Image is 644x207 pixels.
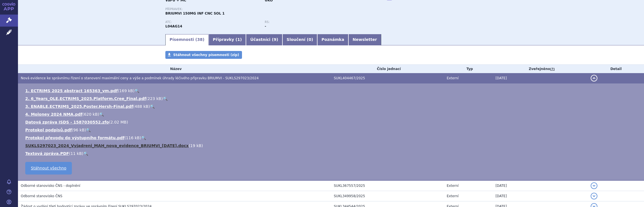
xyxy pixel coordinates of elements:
span: 19 kB [190,143,202,148]
strong: UBLITUXIMAB [165,24,182,28]
a: 1. ECTRIMS 2025 abstract 165363_vm.pdf [25,89,118,93]
td: [DATE] [493,73,588,83]
li: ( ) [25,119,638,125]
li: ( ) [25,104,638,109]
span: 11 kB [70,151,82,156]
span: 1 [237,37,240,42]
td: SUKL404467/2025 [331,73,444,83]
span: Nová evidence ke správnímu řízení o stanovení maximální ceny a výše a podmínek úhrady léčivého př... [21,76,259,80]
li: ( ) [25,111,638,117]
th: Zveřejněno [493,65,588,73]
a: Newsletter [348,34,381,45]
a: 🔍 [83,151,88,156]
th: Název [18,65,331,73]
span: Externí [447,184,458,188]
a: SUKLS297023_2024_Vyjadreni_MAH_nova_evidence_BRIUMVI_[DATE].docx [25,143,189,148]
a: 🔍 [86,128,91,132]
a: 🔍 [150,104,155,109]
li: ( ) [25,135,638,141]
abbr: (?) [550,67,555,71]
a: 🔍 [163,96,168,101]
button: detail [591,75,597,82]
th: Typ [444,65,493,73]
li: ( ) [25,88,638,94]
td: [DATE] [493,191,588,201]
a: Písemnosti (38) [165,34,209,45]
span: Stáhnout všechny písemnosti (zip) [173,53,239,57]
th: Číslo jednací [331,65,444,73]
p: RS: [265,20,358,24]
a: 🔍 [141,136,146,140]
span: 488 kB [135,104,149,109]
span: 620 kB [84,112,98,117]
span: 169 kB [119,89,133,93]
p: ATC: [165,20,259,24]
a: Přípravky (1) [209,34,246,45]
th: Detail [588,65,644,73]
button: detail [591,182,597,189]
a: Protokol převodu do výstupního formátu.pdf [25,136,124,140]
td: SUKL349958/2025 [331,191,444,201]
a: 4. Moloney 2024 NMA.pdf [25,112,82,117]
strong: - [265,24,266,28]
li: ( ) [25,143,638,148]
a: 2. 6_Years_OLE.ECTRIMS_2025.Platform.Cree_Final.pdf [25,96,146,101]
li: ( ) [25,127,638,133]
li: ( ) [25,151,638,156]
a: Stáhnout všechny písemnosti (zip) [165,51,242,59]
span: 96 kB [73,128,85,132]
span: Odborné stanovisko ČNS [21,194,62,198]
a: 🔍 [134,89,139,93]
span: 223 kB [147,96,161,101]
a: Poznámka [317,34,348,45]
span: Externí [447,194,458,198]
span: Externí [447,76,458,80]
span: 38 [197,37,202,42]
a: Sloučení (0) [282,34,317,45]
span: BRIUMVI 150MG INF CNC SOL 1 [165,11,225,15]
span: Odborné stanovisko ČNS - doplnění [21,184,80,188]
p: Přípravek: [165,8,364,11]
span: 2.02 MB [110,120,126,124]
a: Protokol podpisů.pdf [25,128,72,132]
td: SUKL367557/2025 [331,180,444,191]
a: Datová zpráva ISDS - 1587030552.zfo [25,120,109,124]
button: detail [591,193,597,199]
td: [DATE] [493,180,588,191]
a: Stáhnout všechno [25,162,72,175]
li: ( ) [25,96,638,101]
a: Textová zpráva.PDF [25,151,69,156]
span: 9 [274,37,277,42]
a: 3. ENABLE.ECTRIMS_2025.Poster.Hersh-Final.pdf [25,104,133,109]
span: 116 kB [126,136,140,140]
span: 0 [309,37,311,42]
a: 🔍 [99,112,104,117]
a: Účastníci (9) [246,34,282,45]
